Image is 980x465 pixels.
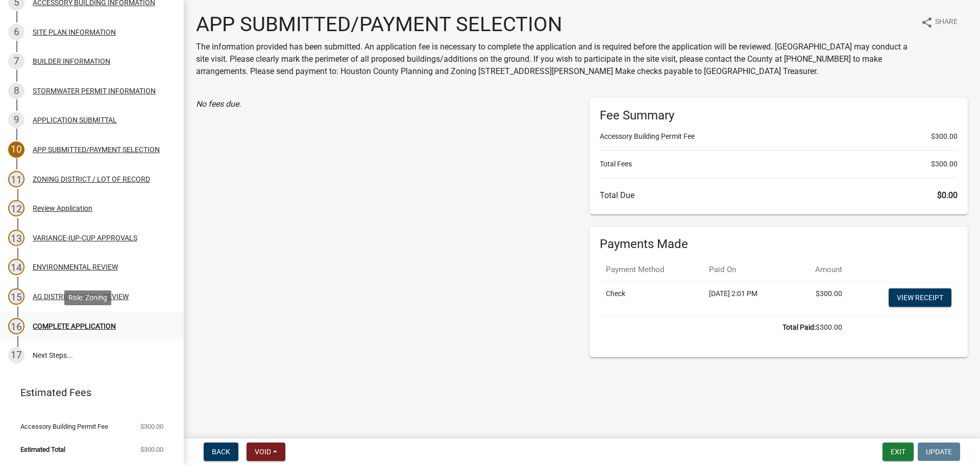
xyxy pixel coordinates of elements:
[247,443,285,461] button: Void
[33,29,116,36] div: SITE PLAN INFORMATION
[8,200,24,216] div: 12
[889,288,951,307] a: View receipt
[204,443,238,461] button: Back
[926,448,952,456] span: Update
[935,16,958,29] span: Share
[8,83,24,99] div: 8
[20,423,108,430] span: Accessory Building Permit Fee
[196,12,913,37] h1: APP SUBMITTED/PAYMENT SELECTION
[64,290,111,305] div: Role: Zoning
[918,443,960,461] button: Update
[600,258,703,282] th: Payment Method
[600,190,958,200] h6: Total Due
[196,41,913,78] p: The information provided has been submitted. An application fee is necessary to complete the appl...
[140,423,163,430] span: $300.00
[33,234,137,241] div: VARIANCE-IUP-CUP APPROVALS
[140,446,163,453] span: $300.00
[600,282,703,315] td: Check
[33,87,156,94] div: STORMWATER PERMIT INFORMATION
[600,108,958,123] h6: Fee Summary
[600,159,958,169] li: Total Fees
[600,131,958,142] li: Accessory Building Permit Fee
[33,323,116,330] div: COMPLETE APPLICATION
[921,16,933,29] i: share
[937,190,958,200] span: $0.00
[703,258,791,282] th: Paid On
[8,141,24,158] div: 10
[196,99,241,109] i: No fees due.
[600,315,848,339] td: $300.00
[33,263,118,271] div: ENVIRONMENTAL REVIEW
[8,259,24,275] div: 14
[33,205,92,212] div: Review Application
[8,112,24,128] div: 9
[600,237,958,252] h6: Payments Made
[8,230,24,246] div: 13
[33,293,129,300] div: AG DISTRICT PARCEL REVIEW
[20,446,65,453] span: Estimated Total
[703,282,791,315] td: [DATE] 2:01 PM
[8,347,24,363] div: 17
[791,282,848,315] td: $300.00
[8,171,24,187] div: 11
[212,448,230,456] span: Back
[782,323,816,331] b: Total Paid:
[8,53,24,69] div: 7
[33,176,150,183] div: ZONING DISTRICT / LOT OF RECORD
[8,288,24,305] div: 15
[33,146,160,153] div: APP SUBMITTED/PAYMENT SELECTION
[931,131,958,142] span: $300.00
[883,443,914,461] button: Exit
[931,159,958,169] span: $300.00
[33,116,117,124] div: APPLICATION SUBMITTAL
[33,58,110,65] div: BUILDER INFORMATION
[255,448,271,456] span: Void
[8,382,167,403] a: Estimated Fees
[8,318,24,334] div: 16
[8,24,24,40] div: 6
[913,12,966,32] button: shareShare
[791,258,848,282] th: Amount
